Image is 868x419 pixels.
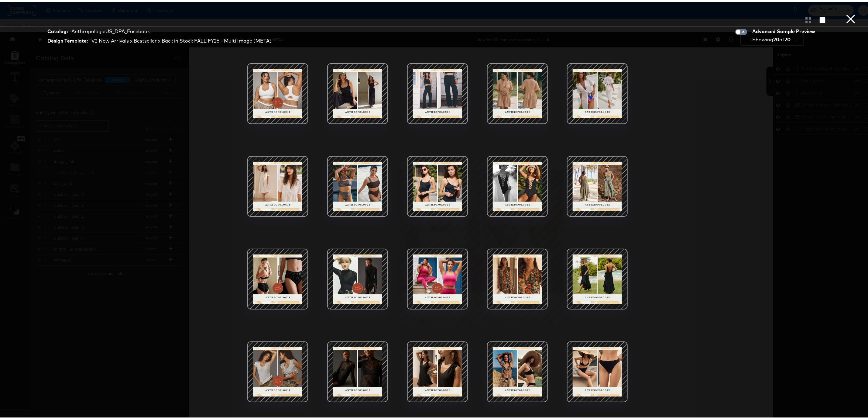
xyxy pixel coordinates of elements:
[752,26,817,33] div: Advanced Sample Preview
[47,36,88,43] strong: Design Template:
[773,35,779,41] strong: 20
[784,35,791,41] strong: 20
[752,34,817,41] div: Showing of
[71,26,150,33] div: AnthropologieUS_DPA_Facebook
[91,36,272,43] div: V2 New Arrivals x Bestseller x Back in Stock FALL FY26 - Multi Image (META)
[47,26,68,33] strong: Catalog:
